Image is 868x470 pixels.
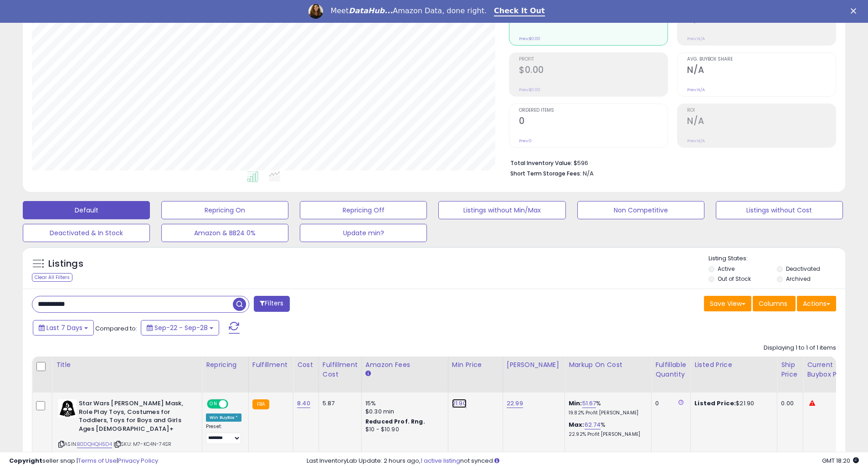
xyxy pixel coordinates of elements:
[687,87,705,93] small: Prev: N/A
[365,418,425,425] b: Reduced Prof. Rng.
[48,258,83,270] h5: Listings
[519,36,540,41] small: Prev: $0.00
[9,456,42,465] strong: Copyright
[569,360,647,370] div: Markup on Cost
[822,456,859,465] span: 2025-10-7 18:20 GMT
[32,273,72,282] div: Clear All Filters
[206,360,245,370] div: Repricing
[687,57,836,62] span: Avg. Buybox Share
[252,399,269,409] small: FBA
[786,275,811,283] label: Archived
[23,201,150,219] button: Default
[330,6,487,15] div: Meet Amazon Data, done right.
[694,399,770,408] div: $21.90
[507,399,523,408] a: 22.99
[307,457,859,465] div: Last InventoryLab Update: 2 hours ago, not synced.
[687,65,836,77] h2: N/A
[519,87,540,93] small: Prev: $0.00
[323,399,354,408] div: 5.87
[161,224,288,242] button: Amazon & BB24 0%
[704,296,751,311] button: Save View
[753,296,796,311] button: Columns
[716,201,843,219] button: Listings without Cost
[33,320,94,336] button: Last 7 Days
[585,420,601,429] a: 62.74
[577,201,704,219] button: Non Competitive
[208,400,219,408] span: ON
[851,8,860,14] div: Close
[9,457,158,465] div: seller snap | |
[759,299,787,308] span: Columns
[56,360,198,370] div: Title
[569,410,644,416] p: 19.82% Profit [PERSON_NAME]
[161,201,288,219] button: Repricing On
[569,399,582,408] b: Min:
[323,360,358,379] div: Fulfillment Cost
[118,456,158,465] a: Privacy Policy
[365,426,441,434] div: $10 - $10.90
[308,4,323,19] img: Profile image for Georgie
[297,399,310,408] a: 8.40
[254,296,289,312] button: Filters
[227,400,241,408] span: OFF
[206,413,241,422] div: Win BuyBox *
[694,399,736,408] b: Listed Price:
[510,157,829,168] li: $596
[78,456,117,465] a: Terms of Use
[519,108,668,113] span: Ordered Items
[687,36,705,41] small: Prev: N/A
[694,360,773,370] div: Listed Price
[365,408,441,416] div: $0.30 min
[687,116,836,128] h2: N/A
[300,201,427,219] button: Repricing Off
[569,399,644,416] div: %
[781,399,796,408] div: 0.00
[206,424,241,444] div: Preset:
[46,323,82,332] span: Last 7 Days
[77,440,112,448] a: B0DQHQH5D4
[300,224,427,242] button: Update min?
[519,65,668,77] h2: $0.00
[565,356,652,393] th: The percentage added to the cost of goods (COGS) that forms the calculator for Min & Max prices.
[154,323,208,332] span: Sep-22 - Sep-28
[807,360,854,379] div: Current Buybox Price
[583,169,594,178] span: N/A
[569,420,585,429] b: Max:
[582,399,596,408] a: 51.67
[297,360,315,370] div: Cost
[519,57,668,62] span: Profit
[718,265,734,273] label: Active
[95,324,137,333] span: Compared to:
[365,370,371,378] small: Amazon Fees.
[519,138,532,144] small: Prev: 0
[519,116,668,128] h2: 0
[569,431,644,438] p: 22.92% Profit [PERSON_NAME]
[781,360,799,379] div: Ship Price
[349,6,393,15] i: DataHub...
[655,399,683,408] div: 0
[510,159,572,167] b: Total Inventory Value:
[421,456,460,465] a: 1 active listing
[569,421,644,438] div: %
[709,254,845,263] p: Listing States:
[365,360,444,370] div: Amazon Fees
[452,399,467,408] a: 21.90
[687,138,705,144] small: Prev: N/A
[23,224,150,242] button: Deactivated & In Stock
[141,320,219,336] button: Sep-22 - Sep-28
[786,265,820,273] label: Deactivated
[58,399,77,418] img: 418UCa5H3+L._SL40_.jpg
[507,360,561,370] div: [PERSON_NAME]
[718,275,751,283] label: Out of Stock
[252,360,289,370] div: Fulfillment
[797,296,836,311] button: Actions
[764,344,836,352] div: Displaying 1 to 1 of 1 items
[494,6,545,16] a: Check It Out
[438,201,565,219] button: Listings without Min/Max
[655,360,687,379] div: Fulfillable Quantity
[510,170,581,177] b: Short Term Storage Fees:
[79,399,190,435] b: Star Wars [PERSON_NAME] Mask, Role Play Toys, Costumes for Toddlers, Toys for Boys and Girls Ages...
[452,360,499,370] div: Min Price
[113,440,171,448] span: | SKU: M7-KC4N-74SR
[365,399,441,408] div: 15%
